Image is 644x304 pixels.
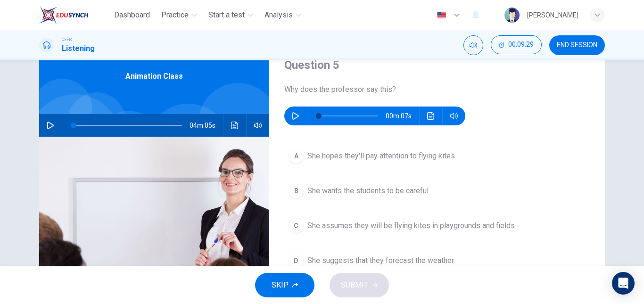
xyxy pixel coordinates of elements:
[289,218,304,233] div: C
[612,272,635,295] div: Open Intercom Messenger
[307,150,455,162] span: She hopes they'll pay attention to flying kites
[227,114,242,137] button: Click to see the audio transcription
[62,43,95,54] h1: Listening
[284,179,590,203] button: BShe wants the students to be careful
[39,6,110,25] a: EduSynch logo
[423,107,438,125] button: Click to see the audio transcription
[557,41,597,49] span: END SESSION
[307,220,515,231] span: She assumes they will be flying kites in playgrounds and fields
[463,35,483,55] div: Mute
[255,273,314,297] button: SKIP
[436,12,447,19] img: en
[205,7,257,24] button: Start a test
[386,107,419,125] span: 00m 07s
[272,279,289,292] span: SKIP
[114,9,150,21] span: Dashboard
[110,7,154,24] button: Dashboard
[261,7,305,24] button: Analysis
[491,35,542,54] button: 00:09:29
[307,185,429,197] span: She wants the students to be careful
[161,9,189,21] span: Practice
[62,36,72,43] span: CEFR
[504,8,520,23] img: Profile picture
[284,84,590,95] span: Why does the professor say this?
[284,58,590,73] h4: Question 5
[527,9,578,21] div: [PERSON_NAME]
[264,9,293,21] span: Analysis
[508,41,534,49] span: 00:09:29
[157,7,201,24] button: Practice
[289,148,304,164] div: A
[39,6,89,25] img: EduSynch logo
[284,214,590,238] button: CShe assumes they will be flying kites in playgrounds and fields
[549,35,605,55] button: END SESSION
[307,255,454,266] span: She suggests that they forecast the weather
[190,114,223,137] span: 04m 05s
[491,35,542,55] div: Hide
[125,71,183,82] span: Animation Class
[208,9,245,21] span: Start a test
[289,253,304,268] div: D
[284,144,590,168] button: AShe hopes they'll pay attention to flying kites
[284,249,590,272] button: DShe suggests that they forecast the weather
[289,183,304,198] div: B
